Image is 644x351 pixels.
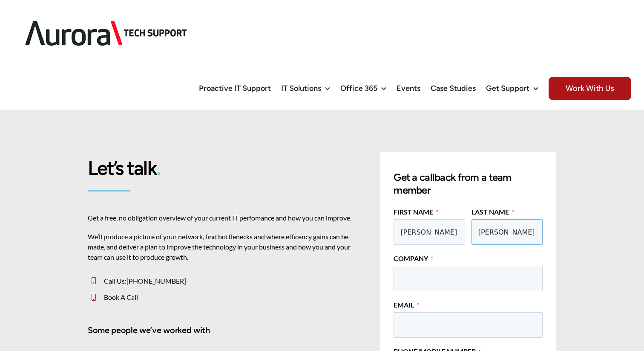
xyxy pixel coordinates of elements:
span: IT Solutions [281,84,321,92]
a: Case Studies [431,67,476,110]
p: Get a free, no obligation overview of your current IT perfomance and how you can improve. [88,213,361,223]
span: Proactive IT Support [199,84,271,92]
p: Call Us: [104,275,361,287]
img: Aurora Tech Support Logo [13,7,200,60]
h3: Get a callback from a team member [394,171,543,197]
a: IT Solutions [281,67,330,110]
label: First Name [394,207,438,217]
a: Get Support [486,67,538,110]
span: Events [397,84,420,92]
label: Email [394,300,419,310]
nav: Main Menu [199,67,631,110]
label: Company [394,253,433,264]
span: . [157,156,161,180]
input: Company [394,266,543,291]
a: Events [397,67,420,110]
a: Office 365 [340,67,386,110]
h1: Let’s talk [88,157,361,180]
span: Work With Us [549,77,631,100]
p: We’ll produce a picture of your network, find bottlenecks and where efficency gains can be made, ... [88,232,361,262]
p: Book A Call [104,291,361,303]
h4: Some people we’ve worked with [88,324,361,336]
a: [PHONE_NUMBER] [126,277,186,285]
span: Office 365 [340,84,377,92]
a: Work With Us [549,67,631,110]
span: Case Studies [431,84,476,92]
input: Email [394,312,543,338]
a: Proactive IT Support [199,67,271,110]
span: Get Support [486,84,529,92]
label: Last Name [471,207,514,217]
